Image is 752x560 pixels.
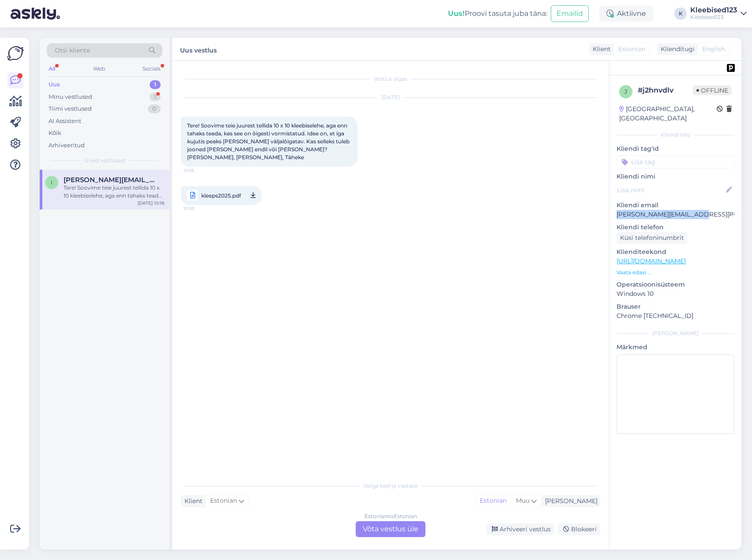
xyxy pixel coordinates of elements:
[49,117,81,126] div: AI Assistent
[138,200,164,206] div: [DATE] 10:18
[181,186,262,205] a: kleeps2025.pdf10:18
[49,80,60,89] div: Uus
[638,85,693,96] div: # j2hnvdlv
[64,176,155,184] span: ilona.martson@taheke.ee
[150,80,161,89] div: 1
[181,93,600,101] div: [DATE]
[180,43,217,55] label: Uus vestlus
[617,144,734,153] p: Kliendi tag'id
[674,7,687,20] div: K
[617,172,734,181] p: Kliendi nimi
[690,7,747,21] a: Kleebised123Kleebised123
[727,64,735,72] img: pd
[541,497,598,506] div: [PERSON_NAME]
[690,14,737,21] div: Kleebised123
[7,45,24,62] img: Askly Logo
[210,496,237,506] span: Estonian
[690,7,737,14] div: Kleebised123
[365,512,417,520] div: Estonian to Estonian
[84,157,125,164] span: Uued vestlused
[184,203,217,214] span: 10:18
[187,122,351,161] span: Tere! Soovime teie juurest tellida 10 x 10 kleebiselehe, aga enn tahaks teada, kas see on õigesti...
[201,190,241,201] span: kleeps2025.pdf
[49,93,92,101] div: Minu vestlused
[47,63,57,75] div: All
[617,289,734,299] p: Windows 10
[617,185,724,195] input: Lisa nimi
[181,482,600,490] div: Valige keel ja vastake
[617,232,688,244] div: Küsi telefoninumbrit
[617,280,734,289] p: Operatsioonisüsteem
[184,167,217,174] span: 10:18
[618,45,645,54] span: Estonian
[516,497,530,504] span: Muu
[181,75,600,83] div: Vestlus algas
[617,201,734,210] p: Kliendi email
[617,223,734,232] p: Kliendi telefon
[148,105,161,113] div: 0
[551,5,589,22] button: Emailid
[624,88,627,95] span: j
[51,179,53,186] span: i
[617,131,734,139] div: Kliendi info
[617,210,734,219] p: [PERSON_NAME][EMAIL_ADDRESS][PERSON_NAME][DOMAIN_NAME]
[150,93,161,101] div: 1
[619,105,717,123] div: [GEOGRAPHIC_DATA], [GEOGRAPHIC_DATA]
[55,46,90,55] span: Otsi kliente
[475,494,511,508] div: Estonian
[617,247,734,257] p: Klienditeekond
[141,63,162,75] div: Socials
[91,63,107,75] div: Web
[448,8,547,19] div: Proovi tasuta juba täna:
[64,184,164,200] div: Tere! Soovime teie juurest tellida 10 x 10 kleebiselehe, aga enn tahaks teada, kas see on õigesti...
[617,269,734,276] p: Vaata edasi ...
[617,311,734,321] p: Chrome [TECHNICAL_ID]
[617,155,734,168] input: Lisa tag
[617,329,734,337] div: [PERSON_NAME]
[657,45,695,54] div: Klienditugi
[693,86,732,95] span: Offline
[617,257,686,265] a: [URL][DOMAIN_NAME]
[49,129,61,138] div: Kõik
[558,523,600,535] div: Blokeeri
[702,45,725,54] span: English
[49,141,85,150] div: Arhiveeritud
[617,343,734,352] p: Märkmed
[448,9,465,18] b: Uus!
[181,497,203,506] div: Klient
[617,302,734,311] p: Brauser
[486,523,554,535] div: Arhiveeri vestlus
[599,6,653,22] div: Aktiivne
[49,105,92,113] div: Tiimi vestlused
[589,45,611,54] div: Klient
[356,521,425,537] div: Võta vestlus üle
